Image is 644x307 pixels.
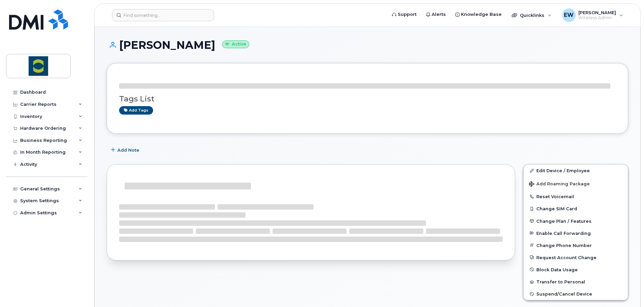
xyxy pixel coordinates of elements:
small: Active [222,40,249,48]
h3: Tags List [119,95,616,103]
button: Reset Voicemail [524,190,628,203]
span: Change Plan / Features [536,218,592,223]
span: Suspend/Cancel Device [536,291,592,297]
span: Add Note [117,147,139,153]
button: Add Roaming Package [524,177,628,190]
button: Transfer to Personal [524,276,628,288]
button: Request Account Change [524,251,628,264]
span: Enable Call Forwarding [536,231,591,236]
button: Block Data Usage [524,264,628,276]
a: Edit Device / Employee [524,164,628,177]
span: Add Roaming Package [529,181,590,188]
button: Change Plan / Features [524,215,628,227]
a: Add tags [119,106,153,115]
button: Change Phone Number [524,239,628,251]
button: Enable Call Forwarding [524,227,628,239]
button: Suspend/Cancel Device [524,288,628,300]
button: Change SIM Card [524,203,628,215]
h1: [PERSON_NAME] [107,39,628,51]
button: Add Note [107,144,145,156]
